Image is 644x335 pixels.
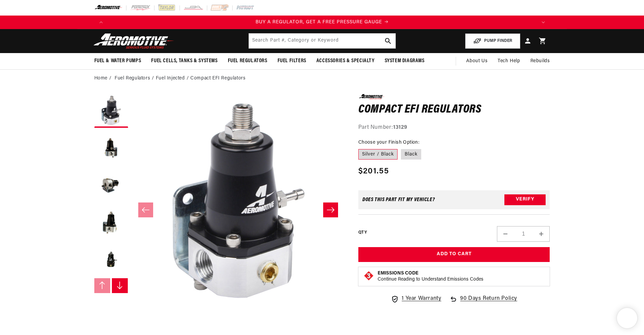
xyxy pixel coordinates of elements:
slideshow-component: Translation missing: en.sections.announcements.announcement_bar [77,16,567,29]
label: Black [401,149,421,160]
span: 1 Year Warranty [402,294,441,303]
button: Load image 5 in gallery view [94,243,128,277]
span: BUY A REGULATOR, GET A FREE PRESSURE GAUGE [256,20,382,25]
input: Search by Part Number, Category or Keyword [249,33,396,48]
button: Add to Cart [358,247,550,262]
button: Slide right [323,202,338,217]
legend: Choose your Finish Option: [358,139,420,146]
span: Fuel Cells, Tanks & Systems [151,57,217,65]
li: Fuel Injected [156,75,190,82]
label: Silver / Black [358,149,398,160]
img: Aeromotive [92,33,176,49]
button: Slide right [112,278,128,293]
div: Part Number: [358,123,550,132]
img: Emissions code [363,270,374,281]
h1: Compact EFI Regulators [358,104,550,115]
button: Load image 2 in gallery view [94,131,128,165]
button: Translation missing: en.sections.announcements.next_announcement [536,16,550,29]
summary: System Diagrams [380,53,430,69]
nav: breadcrumbs [94,75,550,82]
span: About Us [466,58,487,64]
span: Rebuilds [530,57,550,65]
div: Announcement [108,19,536,26]
label: QTY [358,230,367,236]
button: search button [381,33,396,48]
summary: Rebuilds [525,53,555,69]
span: $201.55 [358,165,389,177]
strong: Emissions Code [378,271,419,276]
button: Verify [504,194,546,205]
button: Load image 3 in gallery view [94,168,128,202]
span: Tech Help [498,57,520,65]
li: Fuel Regulators [115,75,156,82]
button: PUMP FINDER [465,33,520,49]
button: Emissions CodeContinue Reading to Understand Emissions Codes [378,270,483,283]
a: About Us [461,53,493,69]
span: Accessories & Specialty [316,57,375,65]
p: Continue Reading to Understand Emissions Codes [378,277,483,283]
a: BUY A REGULATOR, GET A FREE PRESSURE GAUGE [108,19,536,26]
a: 90 Days Return Policy [449,294,517,310]
li: Compact EFI Regulators [190,75,245,82]
span: Fuel Filters [278,57,306,65]
summary: Fuel Filters [272,53,311,69]
summary: Tech Help [493,53,525,69]
span: 90 Days Return Policy [460,294,517,310]
a: Home [94,75,108,82]
summary: Fuel & Water Pumps [89,53,146,69]
summary: Accessories & Specialty [311,53,380,69]
summary: Fuel Cells, Tanks & Systems [146,53,222,69]
button: Translation missing: en.sections.announcements.previous_announcement [94,16,108,29]
summary: Fuel Regulators [223,53,272,69]
button: Slide left [94,278,111,293]
button: Load image 4 in gallery view [94,206,128,239]
span: Fuel & Water Pumps [94,57,141,65]
a: 1 Year Warranty [391,294,441,303]
button: Slide left [138,202,153,217]
strong: 13129 [393,125,407,130]
span: Fuel Regulators [228,57,267,65]
div: Does This part fit My vehicle? [362,197,435,202]
button: Load image 1 in gallery view [94,94,128,128]
media-gallery: Gallery Viewer [94,94,345,326]
div: 1 of 4 [108,19,536,26]
span: System Diagrams [385,57,425,65]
